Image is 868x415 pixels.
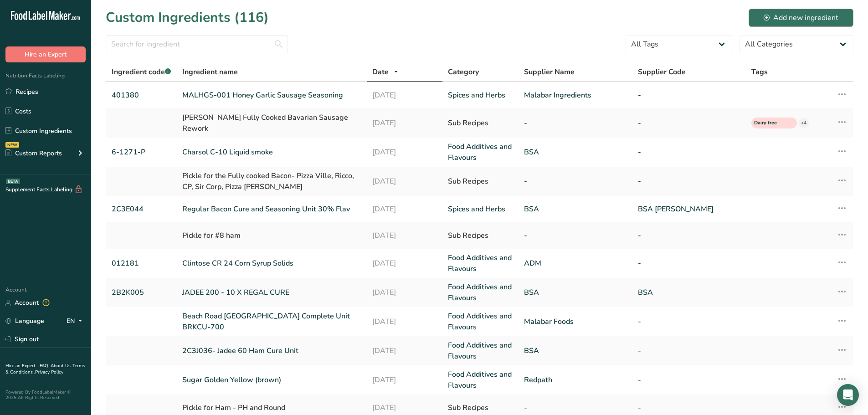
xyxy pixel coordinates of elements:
[182,287,361,298] a: JADEE 200 - 10 X REGAL CURE
[372,258,437,269] a: [DATE]
[5,313,44,329] a: Language
[638,90,741,101] a: -
[182,374,361,385] a: Sugar Golden Yellow (brown)
[182,258,361,269] a: Clintose CR 24 Corn Syrup Solids
[182,311,361,333] a: Beach Road [GEOGRAPHIC_DATA] Complete Unit BRKCU-700
[448,340,513,362] a: Food Additives and Flavours
[638,374,741,385] a: -
[524,345,627,356] a: BSA
[638,230,741,241] div: -
[372,287,437,298] a: [DATE]
[524,230,627,241] div: -
[182,204,361,215] a: Regular Bacon Cure and Seasoning Unit 30% Flav
[112,287,171,298] a: 2B2K005
[6,179,20,184] div: BETA
[524,147,627,158] a: BSA
[448,402,513,413] div: Sub Recipes
[106,7,269,28] h1: Custom Ingredients (116)
[372,230,437,241] div: [DATE]
[67,316,86,327] div: EN
[448,204,513,215] a: Spices and Herbs
[638,118,741,128] div: -
[799,118,809,128] div: +4
[51,363,72,369] a: About Us .
[372,316,437,327] a: [DATE]
[638,287,741,298] a: BSA
[182,67,238,77] span: Ingredient name
[5,363,85,375] a: Terms & Conditions .
[524,258,627,269] a: ADM
[5,142,19,148] div: NEW
[448,311,513,333] a: Food Additives and Flavours
[112,67,171,77] span: Ingredient code
[372,176,437,187] div: [DATE]
[638,402,741,413] div: -
[5,46,86,62] button: Hire an Expert
[372,204,437,215] a: [DATE]
[40,363,51,369] a: FAQ .
[837,384,859,406] div: Open Intercom Messenger
[182,90,361,101] a: MALHGS-001 Honey Garlic Sausage Seasoning
[112,90,171,101] a: 401380
[112,204,171,215] a: 2C3E044
[448,282,513,303] a: Food Additives and Flavours
[524,402,627,413] div: -
[182,112,361,134] div: [PERSON_NAME] Fully Cooked Bavarian Sausage Rework
[638,258,741,269] a: -
[524,67,575,77] span: Supplier Name
[182,345,361,356] a: 2C3J036- Jadee 60 Ham Cure Unit
[754,119,786,127] span: Dairy free
[638,316,741,327] a: -
[524,118,627,128] div: -
[182,230,361,241] div: Pickle for #8 ham
[112,258,171,269] a: 012181
[372,402,437,413] div: [DATE]
[448,141,513,163] a: Food Additives and Flavours
[448,252,513,274] a: Food Additives and Flavours
[372,67,389,77] span: Date
[372,147,437,158] a: [DATE]
[638,204,741,215] a: BSA [PERSON_NAME]
[524,287,627,298] a: BSA
[638,67,686,77] span: Supplier Code
[764,12,838,23] div: Add new ingredient
[638,176,741,187] div: -
[638,147,741,158] a: -
[372,90,437,101] a: [DATE]
[5,389,86,400] div: Powered By FoodLabelMaker © 2025 All Rights Reserved
[638,345,741,356] a: -
[5,149,62,158] div: Custom Reports
[524,204,627,215] a: BSA
[749,9,853,27] button: Add new ingredient
[182,402,361,413] div: Pickle for Ham - PH and Round
[372,345,437,356] a: [DATE]
[448,67,479,77] span: Category
[182,170,361,192] div: Pickle for the Fully cooked Bacon- Pizza Ville, Ricco, CP, Sir Corp, Pizza [PERSON_NAME]
[448,230,513,241] div: Sub Recipes
[112,147,171,158] a: 6-1271-P
[372,118,437,128] div: [DATE]
[35,369,63,375] a: Privacy Policy
[524,374,627,385] a: Redpath
[182,147,361,158] a: Charsol C-10 Liquid smoke
[448,118,513,128] div: Sub Recipes
[524,90,627,101] a: Malabar Ingredients
[448,369,513,391] a: Food Additives and Flavours
[106,35,288,53] input: Search for ingredient
[524,316,627,327] a: Malabar Foods
[448,90,513,101] a: Spices and Herbs
[5,363,38,369] a: Hire an Expert .
[448,176,513,187] div: Sub Recipes
[524,176,627,187] div: -
[751,67,768,77] span: Tags
[372,374,437,385] a: [DATE]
